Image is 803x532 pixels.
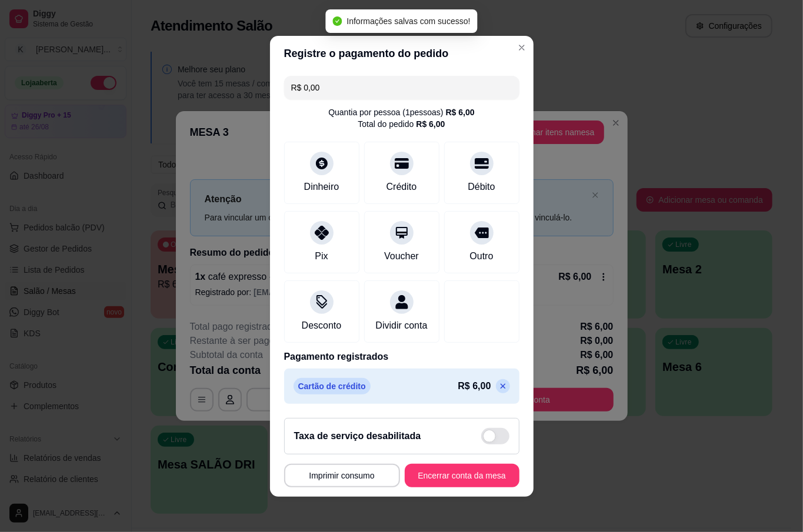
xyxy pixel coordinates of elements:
[416,118,445,130] div: R$ 6,00
[294,378,371,394] p: Cartão de crédito
[270,36,534,71] header: Registre o pagamento do pedido
[284,350,519,364] p: Pagamento registrados
[384,249,419,263] div: Voucher
[386,180,417,194] div: Crédito
[304,180,339,194] div: Dinheiro
[512,38,531,57] button: Close
[405,464,519,487] button: Encerrar conta da mesa
[375,319,427,333] div: Dividir conta
[284,464,400,487] button: Imprimir consumo
[446,106,475,118] div: R$ 6,00
[469,249,493,263] div: Outro
[315,249,328,263] div: Pix
[332,16,342,26] span: check-circle
[346,16,470,26] span: Informações salvas com sucesso!
[468,180,495,194] div: Débito
[291,76,512,99] input: Ex.: hambúrguer de cordeiro
[458,379,491,393] p: R$ 6,00
[328,106,474,118] div: Quantia por pessoa ( 1 pessoas)
[358,118,445,130] div: Total do pedido
[294,429,421,443] h2: Taxa de serviço desabilitada
[302,319,342,333] div: Desconto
